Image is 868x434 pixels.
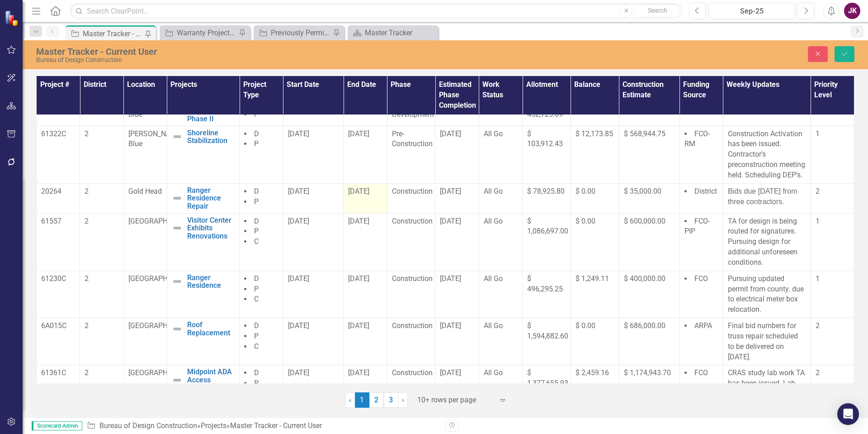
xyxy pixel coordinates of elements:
[187,186,235,210] a: Ranger Residence Repair
[527,129,563,148] span: $ 103,912.43
[728,321,806,362] p: Final bid numbers for truss repair scheduled to be delivered on [DATE].
[187,274,235,290] a: Ranger Residence
[816,321,820,330] span: 2
[624,368,671,377] span: $ 1,174,943.70
[440,368,461,377] span: [DATE]
[576,321,595,330] span: $ 0.00
[440,129,461,138] span: [DATE]
[288,274,309,283] span: [DATE]
[172,193,183,204] img: Not Defined
[527,274,563,293] span: $ 496,295.25
[484,274,503,283] span: All Go
[527,368,568,387] span: $ 1,377,655.93
[41,129,75,139] p: 61322C
[85,321,89,330] span: 2
[85,217,89,225] span: 2
[187,368,235,392] a: Midpoint ADA Access Improvements
[254,110,259,119] span: P
[484,321,503,330] span: All Go
[440,321,461,330] span: [DATE]
[348,217,369,225] span: [DATE]
[527,321,568,340] span: $ 1,594,882.60
[816,274,820,283] span: 1
[256,27,330,38] a: Previously Permitted Tracker
[694,274,708,283] span: FCO
[694,187,717,196] span: District
[254,321,259,330] span: D
[128,100,183,119] span: [PERSON_NAME] Blue
[254,237,259,246] span: C
[392,368,433,377] span: Construction
[392,321,433,330] span: Construction
[288,321,309,330] span: [DATE]
[41,321,75,331] p: 6A015C
[624,274,665,283] span: $ 400,000.00
[99,421,197,430] a: Bureau of Design Construction
[392,217,433,225] span: Construction
[712,6,792,17] div: Sep-25
[527,187,565,196] span: $ 78,925.80
[392,100,434,119] span: Design Development
[728,129,806,181] p: Construction Activation has been issued. Contractor's preconstruction meeting held. Scheduling DE...
[254,285,259,293] span: P
[172,131,183,142] img: Not Defined
[254,342,259,351] span: C
[728,216,806,268] p: TA for design is being routed for signatures. Pursuing design for additional unforeseen conditions.
[254,129,259,138] span: D
[128,321,197,330] span: [GEOGRAPHIC_DATA]
[83,28,142,39] div: Master Tracker - Current User
[484,187,503,196] span: All Go
[85,129,89,138] span: 2
[576,129,613,138] span: $ 12,173.85
[36,57,498,63] div: Bureau of Design Construction
[187,129,235,145] a: Shoreline Stabilization
[348,368,369,377] span: [DATE]
[624,321,665,330] span: $ 686,000.00
[128,217,197,225] span: [GEOGRAPHIC_DATA]
[348,187,369,196] span: [DATE]
[128,368,197,377] span: [GEOGRAPHIC_DATA]
[392,129,433,148] span: Pre-Construction
[187,321,235,337] a: Roof Replacement
[201,421,226,430] a: Projects
[694,321,712,330] span: ARPA
[87,421,439,431] div: » »
[708,3,795,19] button: Sep-25
[728,274,806,315] p: Pursuing updated permit from county. due to electrical meter box relocation.
[576,368,609,377] span: $ 2,459.16
[172,223,183,234] img: Not Defined
[254,217,259,225] span: D
[684,129,710,148] span: FCO-RM
[440,274,461,283] span: [DATE]
[288,368,309,377] span: [DATE]
[5,10,20,26] img: ClearPoint Strategy
[392,274,433,283] span: Construction
[635,5,680,17] button: Search
[32,421,82,430] span: Scorecard Admin
[392,187,433,196] span: Construction
[85,187,89,196] span: 2
[384,392,398,408] a: 3
[41,216,75,227] p: 61557
[816,368,820,377] span: 2
[172,375,183,386] img: Not Defined
[187,99,235,123] a: Park Development Phase II
[484,217,503,225] span: All Go
[348,129,369,138] span: [DATE]
[624,187,661,196] span: $ 35,000.00
[348,321,369,330] span: [DATE]
[41,186,75,197] p: 20264
[402,396,404,404] span: ›
[41,368,75,378] p: 61361C
[172,324,183,334] img: Not Defined
[187,216,235,240] a: Visitor Center Exhibits Renovations
[576,274,609,283] span: $ 1,249.11
[254,197,259,206] span: P
[728,368,806,420] p: CRAS study lab work TA has been issued. Lab work being conducted. Pursing DHR recommendation.
[844,3,860,19] button: JK
[816,129,820,138] span: 1
[271,27,330,38] div: Previously Permitted Tracker
[684,217,710,236] span: FCO-PIP
[288,129,309,138] span: [DATE]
